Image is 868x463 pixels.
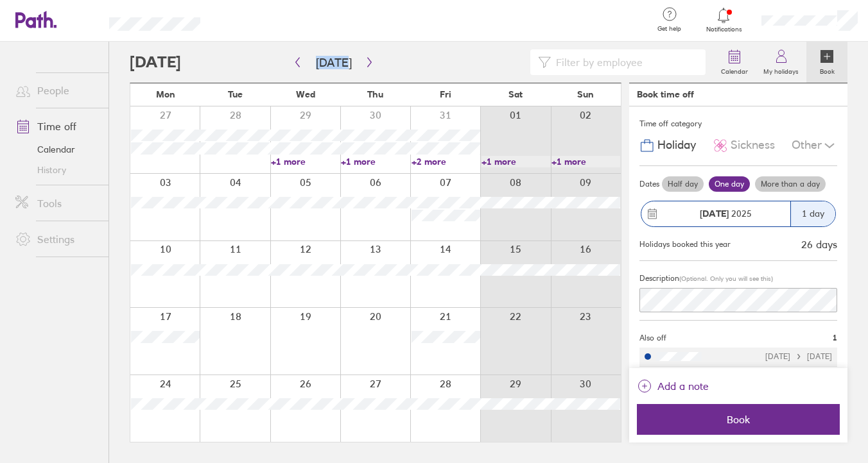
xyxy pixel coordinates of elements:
a: +2 more [412,156,480,167]
span: Description [639,273,679,283]
button: Add a note [637,376,709,396]
span: Get help [648,25,690,33]
label: One day [709,176,750,192]
span: 1 [833,333,837,342]
label: Book [812,64,842,76]
button: [DATE] 20251 day [639,194,837,233]
button: Book [637,404,840,435]
span: 2025 [700,208,752,219]
span: Wed [296,89,315,99]
span: Sun [577,89,594,99]
span: Sickness [731,139,775,152]
label: Half day [662,176,704,192]
label: Calendar [713,64,756,76]
label: My holidays [756,64,806,76]
button: [DATE] [306,52,362,73]
div: 26 days [801,239,837,250]
a: People [5,78,108,103]
div: [DATE] [DATE] [765,352,832,361]
div: Book time off [637,89,694,99]
a: Book [806,42,847,83]
div: 1 day [790,201,835,226]
a: +1 more [482,156,550,167]
div: Time off category [639,114,837,133]
span: Notifications [703,26,745,33]
a: Settings [5,226,108,252]
a: Calendar [713,42,756,83]
span: Tue [228,89,243,99]
span: Add a note [657,376,709,396]
a: +1 more [271,156,340,167]
span: (Optional. Only you will see this) [679,274,773,283]
a: +1 more [341,156,410,167]
span: Sat [508,89,523,99]
a: My holidays [756,42,806,83]
div: Other [792,133,837,158]
input: Filter by employee [551,50,698,74]
a: Notifications [703,6,745,33]
a: Time off [5,114,108,139]
a: +1 more [551,156,620,167]
span: Mon [156,89,175,99]
span: Book [646,414,831,425]
div: Holidays booked this year [639,240,731,249]
strong: [DATE] [700,208,729,219]
span: Thu [367,89,383,99]
a: Calendar [5,139,108,160]
span: Fri [440,89,451,99]
span: Dates [639,180,659,189]
a: Tools [5,190,108,216]
span: Holiday [657,139,696,152]
label: More than a day [755,176,826,192]
span: Also off [639,333,666,342]
a: History [5,160,108,180]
